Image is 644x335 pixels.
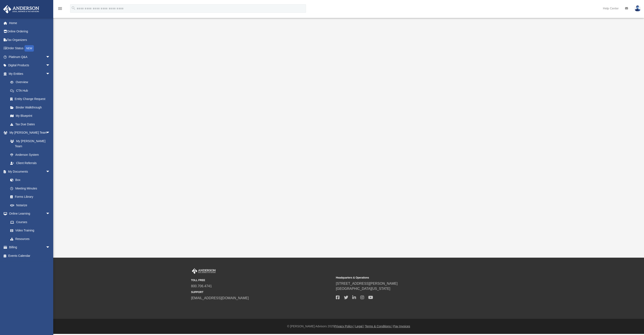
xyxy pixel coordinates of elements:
[3,27,56,36] a: Online Ordering
[6,137,52,150] a: My [PERSON_NAME] Team
[3,167,54,176] a: My Documentsarrow_drop_down
[6,226,52,235] a: Video Training
[393,325,410,328] a: Pay Invoices
[365,325,392,328] a: Terms & Conditions |
[191,290,333,294] small: SUPPORT
[3,19,56,27] a: Home
[57,6,63,11] i: menu
[6,218,54,226] a: Courses
[6,95,56,103] a: Entity Change Request
[6,235,54,243] a: Resources
[3,44,56,53] a: Order StatusNEW
[53,324,644,329] div: © [PERSON_NAME] Advisors 2025
[3,243,56,252] a: Billingarrow_drop_down
[6,184,54,193] a: Meeting Minutes
[336,276,478,280] small: Headquarters & Operations
[6,193,52,201] a: Forms Library
[46,243,54,252] span: arrow_drop_down
[191,284,212,288] a: 800.706.4741
[6,120,56,129] a: Tax Due Dates
[3,251,56,260] a: Events Calendar
[24,45,34,52] div: NEW
[6,159,54,167] a: Client Referrals
[6,103,56,112] a: Binder Walkthrough
[57,8,63,11] a: menu
[191,268,217,274] img: Anderson Advisors Platinum Portal
[46,209,54,218] span: arrow_drop_down
[6,150,54,159] a: Anderson System
[46,69,54,78] span: arrow_drop_down
[634,5,641,12] img: User Pic
[71,6,76,10] i: search
[6,201,54,209] a: Notarize
[6,176,52,184] a: Box
[336,282,398,285] a: [STREET_ADDRESS][PERSON_NAME]
[191,278,333,282] small: TOLL FREE
[334,325,355,328] a: Privacy Policy |
[2,5,40,13] img: Anderson Advisors Platinum Portal
[3,61,56,70] a: Digital Productsarrow_drop_down
[3,69,56,78] a: My Entitiesarrow_drop_down
[191,296,249,300] a: [EMAIL_ADDRESS][DOMAIN_NAME]
[46,53,54,61] span: arrow_drop_down
[355,325,364,328] a: Legal |
[46,61,54,70] span: arrow_drop_down
[6,86,56,95] a: CTA Hub
[46,167,54,176] span: arrow_drop_down
[46,129,54,137] span: arrow_drop_down
[336,287,390,290] a: [GEOGRAPHIC_DATA][US_STATE]
[3,36,56,44] a: Tax Organizers
[3,129,54,137] a: My [PERSON_NAME] Teamarrow_drop_down
[6,112,54,120] a: My Blueprint
[3,209,54,218] a: Online Learningarrow_drop_down
[6,78,56,87] a: Overview
[3,53,56,61] a: Platinum Q&Aarrow_drop_down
